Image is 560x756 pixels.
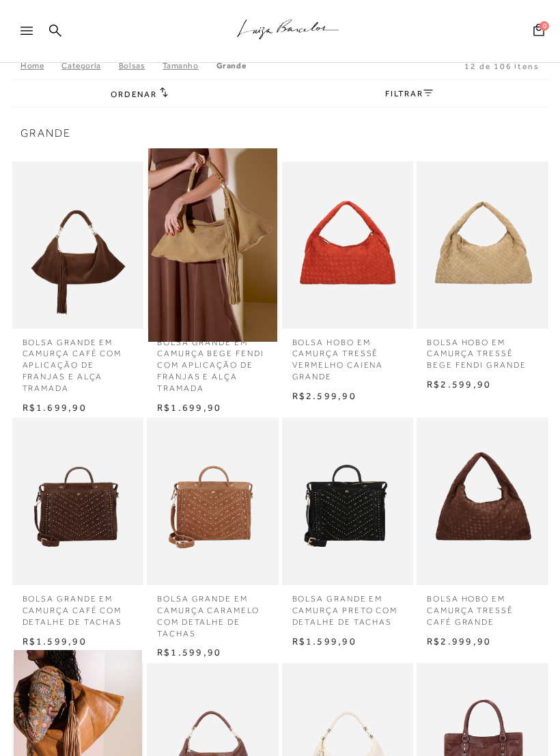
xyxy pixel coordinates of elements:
[283,148,412,342] a: BOLSA HOBO EM CAMURÇA TRESSÊ VERMELHO CAIENA GRANDE BOLSA HOBO EM CAMURÇA TRESSÊ VERMELHO CAIENA ...
[283,405,412,598] img: BOLSA GRANDE EM CAMURÇA PRETO COM DETALHE DE TACHAS
[14,148,143,342] a: BOLSA GRANDE EM CAMURÇA CAFÉ COM APLICAÇÃO DE FRANJAS E ALÇA TRAMADA BOLSA GRANDE EM CAMURÇA CAFÉ...
[12,585,144,627] a: BOLSA GRANDE EM CAMURÇA CAFÉ COM DETALHE DE TACHAS
[20,61,61,70] a: Home
[464,62,540,71] span: 12 de 106 itens
[14,148,143,342] img: BOLSA GRANDE EM CAMURÇA CAFÉ COM APLICAÇÃO DE FRANJAS E ALÇA TRAMADA
[14,405,143,598] img: BOLSA GRANDE EM CAMURÇA CAFÉ COM DETALHE DE TACHAS
[427,636,491,647] span: R$2.999,90
[417,585,548,627] a: BOLSA HOBO EM CAMURÇA TRESSÊ CAFÉ GRANDE
[417,329,548,371] a: BOLSA HOBO EM CAMURÇA TRESSÊ BEGE FENDI GRANDE
[418,405,547,598] img: BOLSA HOBO EM CAMURÇA TRESSÊ CAFÉ GRANDE
[283,405,412,598] a: BOLSA GRANDE EM CAMURÇA PRETO COM DETALHE DE TACHAS BOLSA GRANDE EM CAMURÇA PRETO COM DETALHE DE ...
[529,23,548,41] button: 0
[20,128,540,139] span: Grande
[111,90,157,99] span: Ordenar
[282,329,414,383] a: BOLSA HOBO EM CAMURÇA TRESSÊ VERMELHO CAIENA GRANDE
[292,636,356,647] span: R$1.599,90
[418,148,547,342] img: BOLSA HOBO EM CAMURÇA TRESSÊ BEGE FENDI GRANDE
[216,61,247,70] a: Grande
[23,402,87,413] span: R$1.699,90
[157,402,221,413] span: R$1.699,90
[148,148,277,342] a: BOLSA GRANDE EM CAMURÇA BEGE FENDI COM APLICAÇÃO DE FRANJAS E ALÇA TRAMADA BOLSA GRANDE EM CAMURÇ...
[282,585,414,627] a: BOLSA GRANDE EM CAMURÇA PRETO COM DETALHE DE TACHAS
[385,89,433,98] a: FILTRAR
[418,148,547,342] a: BOLSA HOBO EM CAMURÇA TRESSÊ BEGE FENDI GRANDE BOLSA HOBO EM CAMURÇA TRESSÊ BEGE FENDI GRANDE
[12,329,144,394] a: BOLSA GRANDE EM CAMURÇA CAFÉ COM APLICAÇÃO DE FRANJAS E ALÇA TRAMADA
[157,647,221,658] span: R$1.599,90
[292,390,356,401] span: R$2.599,90
[23,636,87,647] span: R$1.599,90
[148,405,277,598] a: BOLSA GRANDE EM CAMURÇA CARAMELO COM DETALHE DE TACHAS BOLSA GRANDE EM CAMURÇA CARAMELO COM DETAL...
[14,405,143,598] a: BOLSA GRANDE EM CAMURÇA CAFÉ COM DETALHE DE TACHAS BOLSA GRANDE EM CAMURÇA CAFÉ COM DETALHE DE TA...
[163,61,216,70] a: Tamanho
[148,405,277,598] img: BOLSA GRANDE EM CAMURÇA CARAMELO COM DETALHE DE TACHAS
[61,61,118,70] a: Categoria
[119,61,163,70] a: Bolsas
[283,148,412,342] img: BOLSA HOBO EM CAMURÇA TRESSÊ VERMELHO CAIENA GRANDE
[427,379,491,390] span: R$2.599,90
[148,148,277,342] img: BOLSA GRANDE EM CAMURÇA BEGE FENDI COM APLICAÇÃO DE FRANJAS E ALÇA TRAMADA
[540,21,549,31] span: 0
[147,585,279,639] a: BOLSA GRANDE EM CAMURÇA CARAMELO COM DETALHE DE TACHAS
[418,405,547,598] a: BOLSA HOBO EM CAMURÇA TRESSÊ CAFÉ GRANDE BOLSA HOBO EM CAMURÇA TRESSÊ CAFÉ GRANDE
[147,329,279,394] a: BOLSA GRANDE EM CAMURÇA BEGE FENDI COM APLICAÇÃO DE FRANJAS E ALÇA TRAMADA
